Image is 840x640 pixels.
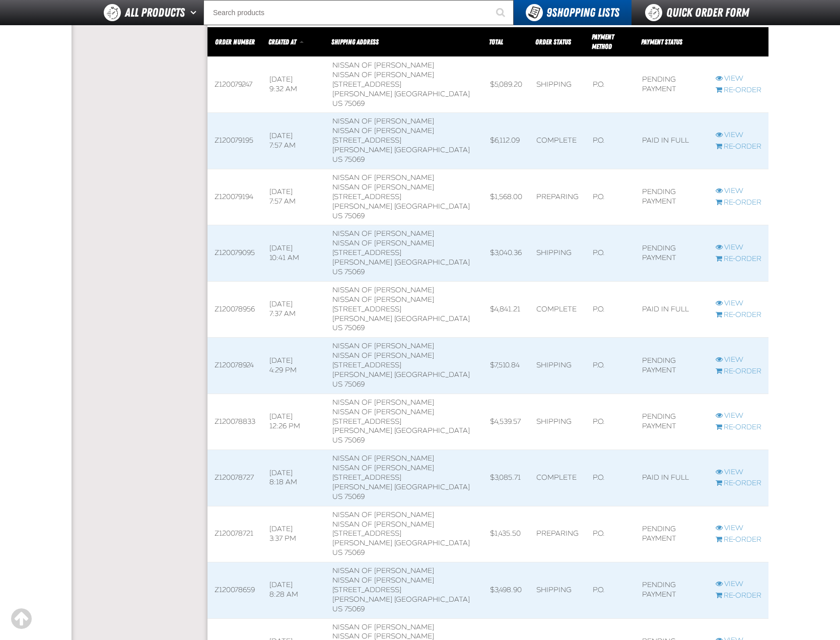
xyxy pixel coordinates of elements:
bdo: 75069 [344,99,365,108]
span: Payment Status [641,38,682,46]
td: $4,539.57 [483,394,529,450]
span: US [332,155,342,164]
span: Nissan of [PERSON_NAME] [332,464,434,472]
bdo: 75069 [344,605,365,613]
span: [GEOGRAPHIC_DATA] [394,258,470,267]
a: View Z120078721 order [716,524,761,533]
strong: 9 [546,6,552,20]
td: Z120079194 [207,169,262,225]
span: Nissan of [PERSON_NAME] [332,239,434,247]
span: [GEOGRAPHIC_DATA] [394,202,470,211]
a: Re-Order Z120078924 order [716,367,761,376]
td: [DATE] 12:26 PM [262,394,325,450]
b: Nissan of [PERSON_NAME] [332,510,434,519]
a: Order Number [215,38,255,46]
span: [STREET_ADDRESS] [332,193,401,201]
td: [DATE] 10:41 AM [262,225,325,281]
td: Pending payment [635,57,709,113]
td: [DATE] 4:29 PM [262,338,325,394]
span: Nissan of [PERSON_NAME] [332,126,434,135]
a: Re-Order Z120079195 order [716,142,761,152]
td: Complete [529,113,586,169]
a: View Z120078833 order [716,411,761,421]
b: Nissan of [PERSON_NAME] [332,566,434,575]
b: Nissan of [PERSON_NAME] [332,286,434,294]
td: Pending payment [635,562,709,618]
td: $7,510.84 [483,338,529,394]
span: Created At [268,38,296,46]
a: Re-Order Z120079095 order [716,254,761,264]
td: Preparing [529,506,586,562]
bdo: 75069 [344,436,365,444]
b: Nissan of [PERSON_NAME] [332,229,434,238]
span: [STREET_ADDRESS] [332,586,401,594]
a: View Z120078956 order [716,299,761,308]
a: Re-Order Z120079194 order [716,198,761,208]
td: [DATE] 7:57 AM [262,113,325,169]
span: Order Status [535,38,571,46]
bdo: 75069 [344,155,365,164]
td: [DATE] 7:57 AM [262,169,325,225]
span: Shopping Lists [546,6,619,20]
td: $4,841.21 [483,281,529,337]
span: Payment Method [592,33,614,50]
b: Nissan of [PERSON_NAME] [332,623,434,631]
th: Row actions [709,27,768,57]
span: [GEOGRAPHIC_DATA] [394,146,470,154]
span: [PERSON_NAME] [332,483,392,491]
a: Re-Order Z120078727 order [716,479,761,488]
td: Z120079195 [207,113,262,169]
td: Paid in full [635,281,709,337]
b: Nissan of [PERSON_NAME] [332,398,434,407]
span: Nissan of [PERSON_NAME] [332,71,434,79]
span: [GEOGRAPHIC_DATA] [394,595,470,604]
span: Nissan of [PERSON_NAME] [332,520,434,529]
span: Nissan of [PERSON_NAME] [332,295,434,304]
span: [GEOGRAPHIC_DATA] [394,314,470,323]
a: View Z120078924 order [716,355,761,365]
a: Re-Order Z120079247 order [716,86,761,95]
td: Z120078924 [207,338,262,394]
td: $1,435.50 [483,506,529,562]
td: Paid in full [635,450,709,506]
td: Shipping [529,562,586,618]
a: Re-Order Z120078659 order [716,591,761,601]
td: Pending payment [635,394,709,450]
a: Re-Order Z120078833 order [716,423,761,432]
span: US [332,492,342,501]
span: [STREET_ADDRESS] [332,136,401,145]
td: Pending payment [635,506,709,562]
td: Pending payment [635,169,709,225]
span: [PERSON_NAME] [332,146,392,154]
a: Re-Order Z120078956 order [716,310,761,320]
span: [STREET_ADDRESS] [332,473,401,482]
td: P.O. [586,338,635,394]
td: P.O. [586,169,635,225]
span: [PERSON_NAME] [332,370,392,379]
span: US [332,268,342,276]
td: [DATE] 9:32 AM [262,57,325,113]
span: US [332,380,342,389]
bdo: 75069 [344,380,365,389]
span: [PERSON_NAME] [332,202,392,211]
span: Shipping Address [331,38,379,46]
td: Z120078721 [207,506,262,562]
td: Complete [529,281,586,337]
td: Z120078956 [207,281,262,337]
td: Shipping [529,338,586,394]
bdo: 75069 [344,212,365,220]
td: Z120078727 [207,450,262,506]
td: P.O. [586,281,635,337]
td: Paid in full [635,113,709,169]
a: Total [489,38,503,46]
span: US [332,436,342,444]
span: [STREET_ADDRESS] [332,417,401,426]
td: P.O. [586,562,635,618]
a: View Z120079247 order [716,74,761,84]
span: US [332,605,342,613]
bdo: 75069 [344,268,365,276]
td: Z120078659 [207,562,262,618]
span: [PERSON_NAME] [332,426,392,435]
span: US [332,548,342,557]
